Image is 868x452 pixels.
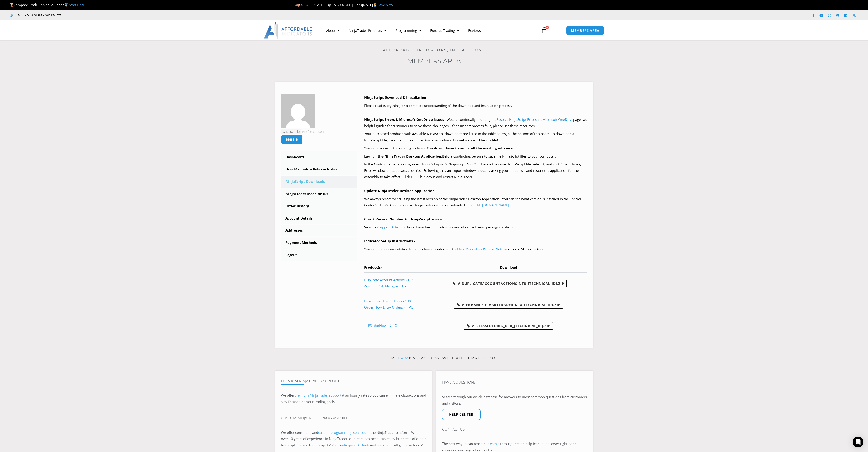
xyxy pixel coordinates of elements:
[373,3,376,7] img: ⌛
[281,176,358,188] a: NinjaScript Downloads
[442,380,587,385] h4: Have A Question?
[281,212,358,224] a: Account Details
[364,153,587,160] p: Before continuing, be sure to save the NinjaScript files to your computer.
[281,430,426,447] span: on the NinjaTrader platform. With over 10 years of experience in NinjaTrader, our team has been t...
[281,393,294,398] span: We offer
[364,305,413,309] a: Order Flow Entry Orders - 1 PC
[281,393,426,404] span: at an hourly rate so you can eliminate distractions and stay focused on your trading goals.
[281,225,358,236] a: Addresses
[10,2,85,7] span: Compare Trade Copier Solutions
[344,25,391,36] a: NinjaTrader Products
[17,12,61,18] span: Mon - Fri: 8:00 AM – 6:00 PM EST
[364,196,587,209] p: We always recommend using the latest version of the NinjaTrader Desktop Application. You can see ...
[364,278,415,282] a: Duplicate Account Actions - 1 PC
[281,237,358,249] a: Payment Methods
[69,2,85,7] a: Start Here
[543,117,573,122] a: Microsoft OneDrive
[281,249,358,261] a: Logout
[281,379,426,383] h4: Premium NinjaTrader Support
[427,146,514,150] b: You do not have to uninstall the existing software.
[364,323,397,328] a: TTPOrderFlow - 2 PC
[364,131,587,143] p: Your purchased products with available NinjaScript downloads are listed in the table below, at th...
[281,151,358,163] a: Dashboard
[322,25,344,36] a: About
[391,25,426,36] a: Programming
[454,301,563,309] a: AIEnhancedChartTrader_NT8_[TECHNICAL_ID].zip
[67,13,135,17] iframe: Customer reviews powered by Trustpilot
[464,322,553,330] a: VeritasFutures_NT8_[TECHNICAL_ID].zip
[364,239,416,243] b: Indicator Setup Instructions –
[364,224,587,230] p: View this to check if you have the latest version of our software packages installed.
[364,103,587,109] p: Please read everything for a complete understanding of the download and installation process.
[449,413,473,416] span: Help center
[383,48,485,52] a: Affordable Indicators, Inc. Account
[281,430,366,435] span: We offer consulting and
[442,394,587,407] p: Search through our article database for answers to most common questions from customers and visit...
[295,3,299,7] img: 🍂
[426,25,464,36] a: Futures Trading
[442,427,587,432] h4: Contact Us
[453,138,498,142] b: Do not extract the zip file!
[450,280,567,287] a: AIDuplicateAccountActions_NT8_[TECHNICAL_ID].zip
[496,117,537,122] a: Resolve NinjaScript Errors
[364,95,429,100] b: NinjaScript Download & Installation –
[281,200,358,212] a: Order History
[457,247,505,251] a: User Manuals & Release Notes
[295,2,362,7] span: OCTOBER SALE | Up To 50% OFF | Ends
[474,203,509,207] a: [URL][DOMAIN_NAME]
[364,161,587,180] p: In the Control Center window, select Tools > Import > NinjaScript Add-On. Locate the saved NinjaS...
[378,2,393,7] a: Save Now
[364,188,437,193] b: Update NinjaTrader Desktop Application –
[364,265,382,269] span: Product(s)
[281,188,358,200] a: NinjaTrader Machine IDs
[489,441,497,446] a: team
[294,393,341,398] a: premium NinjaTrader support
[275,355,593,362] p: Let our know how we can serve you!
[378,225,401,229] a: Support Article
[344,443,370,447] a: Request A Quote
[281,416,426,420] h4: Custom NinjaTrader Programming
[364,116,587,129] p: We are continually updating the and pages as helpful guides for customers to solve these challeng...
[364,117,447,122] b: NinjaScript Errors & Microsoft OneDrive Issues –
[364,154,442,158] b: Launch the NinjaTrader Desktop Application.
[407,57,461,65] a: Members Area
[566,26,604,35] a: MEMBERS AREA
[395,356,409,360] a: team
[362,2,378,7] strong: [DATE]
[281,94,315,128] img: 05918f8969017b6887ee563b935a59a1a085b8c871dde85f2774fb1b38d18ebc
[64,3,68,7] img: 🥇
[10,3,13,7] img: 🏆
[500,265,517,269] span: Download
[464,25,485,36] a: Reviews
[534,24,554,37] a: 0
[571,29,599,32] span: MEMBERS AREA
[364,299,412,303] a: Basic Chart Trader Tools - 1 PC
[281,163,358,175] a: User Manuals & Release Notes
[364,284,408,288] a: Account Risk Manager - 1 PC
[264,22,313,39] img: LogoAI | Affordable Indicators – NinjaTrader
[281,151,358,261] nav: Account pages
[318,430,366,435] a: custom programming services
[322,25,536,36] nav: Menu
[853,437,863,447] div: Open Intercom Messenger
[545,26,549,29] span: 0
[364,217,442,221] b: Check Version Number For NinjaScript Files –
[364,145,587,151] p: You can overwrite the existing software.
[442,409,481,420] a: Help center
[364,246,587,252] p: You can find documentation for all software products in the section of Members Area.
